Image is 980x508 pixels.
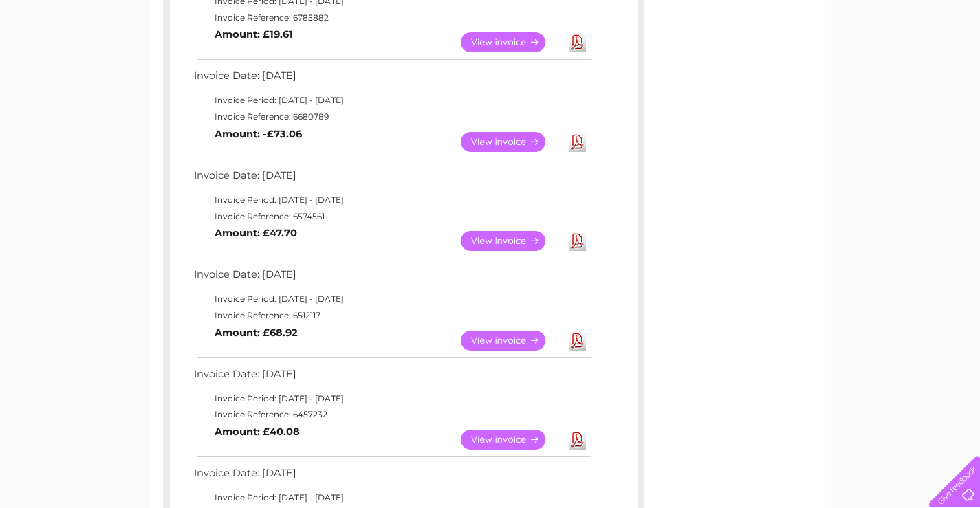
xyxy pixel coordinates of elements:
[721,7,816,24] a: 0333 014 3131
[190,192,593,208] td: Invoice Period: [DATE] - [DATE]
[215,426,300,438] b: Amount: £40.08
[190,10,593,26] td: Invoice Reference: 6785882
[190,109,593,125] td: Invoice Reference: 6680789
[569,32,586,52] a: Download
[215,128,302,140] b: Amount: -£73.06
[461,132,562,152] a: View
[738,58,764,69] a: Water
[34,36,105,78] img: logo.png
[215,327,298,339] b: Amount: £68.92
[215,227,297,239] b: Amount: £47.70
[461,331,562,351] a: View
[190,92,593,109] td: Invoice Period: [DATE] - [DATE]
[569,430,586,450] a: Download
[190,307,593,324] td: Invoice Reference: 6512117
[215,28,293,41] b: Amount: £19.61
[461,231,562,251] a: View
[772,58,803,69] a: Energy
[190,265,593,291] td: Invoice Date: [DATE]
[569,132,586,152] a: Download
[190,406,593,423] td: Invoice Reference: 6457232
[461,430,562,450] a: View
[569,231,586,251] a: Download
[935,58,968,69] a: Log out
[461,32,562,52] a: View
[190,365,593,390] td: Invoice Date: [DATE]
[190,390,593,407] td: Invoice Period: [DATE] - [DATE]
[190,464,593,489] td: Invoice Date: [DATE]
[190,67,593,92] td: Invoice Date: [DATE]
[190,166,593,192] td: Invoice Date: [DATE]
[811,58,852,69] a: Telecoms
[569,331,586,351] a: Download
[190,208,593,225] td: Invoice Reference: 6574561
[860,58,880,69] a: Blog
[190,291,593,307] td: Invoice Period: [DATE] - [DATE]
[889,58,922,69] a: Contact
[190,489,593,506] td: Invoice Period: [DATE] - [DATE]
[166,8,816,67] div: Clear Business is a trading name of Verastar Limited (registered in [GEOGRAPHIC_DATA] No. 3667643...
